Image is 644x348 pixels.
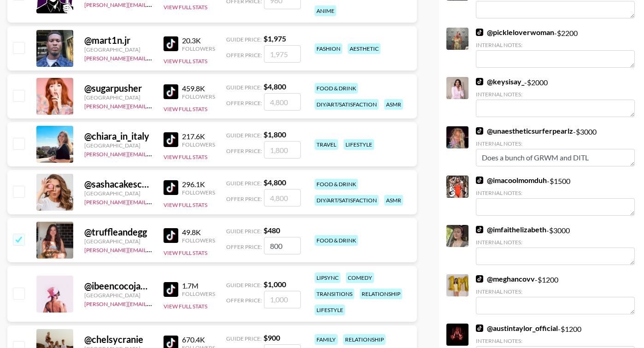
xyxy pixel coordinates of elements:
[84,83,152,94] div: @ sugarpusher
[476,337,635,344] div: Internal Notes:
[226,335,262,342] span: Guide Price:
[182,228,215,237] div: 49.8K
[315,139,338,150] div: travel
[476,28,554,37] a: @pickleloverwoman
[264,237,301,254] input: 480
[476,126,573,136] a: @unaestheticsurferpearlz
[476,140,635,147] div: Internal Notes:
[164,228,178,243] img: TikTok
[84,334,152,345] div: @ chelsycranie
[263,280,286,289] strong: $ 1,000
[315,334,338,345] div: family
[226,195,262,202] span: Offer Price:
[84,178,152,190] div: @ sashacakeschicago
[182,180,215,189] div: 296.1K
[476,28,635,68] div: - $ 2200
[84,280,152,292] div: @ ibeencocojamar
[476,41,635,48] div: Internal Notes:
[315,83,358,94] div: food & drink
[476,288,635,295] div: Internal Notes:
[84,245,221,254] a: [PERSON_NAME][EMAIL_ADDRESS][DOMAIN_NAME]
[226,180,262,187] span: Guide Price:
[164,282,178,297] img: TikTok
[263,226,280,235] strong: $ 480
[315,235,358,246] div: food & drink
[182,335,215,344] div: 670.4K
[476,78,483,85] img: TikTok
[476,77,524,86] a: @keysisay_
[315,43,342,54] div: fashion
[343,334,386,345] div: relationship
[263,34,286,43] strong: $ 1,975
[182,281,215,290] div: 1.7M
[476,176,635,216] div: - $ 1500
[315,179,358,189] div: food & drink
[84,190,152,197] div: [GEOGRAPHIC_DATA]
[164,180,178,195] img: TikTok
[84,292,152,299] div: [GEOGRAPHIC_DATA]
[164,106,207,112] button: View Full Stats
[164,58,207,65] button: View Full Stats
[476,149,635,166] textarea: Does a bunch of GRWM and DITL
[476,177,483,184] img: TikTok
[226,228,262,235] span: Guide Price:
[182,36,215,45] div: 20.3K
[226,243,262,250] span: Offer Price:
[360,289,402,299] div: relationship
[182,84,215,93] div: 459.8K
[226,147,262,154] span: Offer Price:
[315,305,345,315] div: lifestyle
[263,333,280,342] strong: $ 900
[264,189,301,206] input: 4,800
[226,282,262,289] span: Guide Price:
[84,149,221,158] a: [PERSON_NAME][EMAIL_ADDRESS][DOMAIN_NAME]
[164,153,207,160] button: View Full Stats
[264,93,301,111] input: 4,800
[476,189,635,196] div: Internal Notes:
[263,178,286,187] strong: $ 4,800
[182,237,215,244] div: Followers
[182,45,215,52] div: Followers
[476,126,635,166] div: - $ 3000
[476,91,635,98] div: Internal Notes:
[476,324,558,333] a: @austintaylor_official
[182,93,215,100] div: Followers
[315,99,379,110] div: diy/art/satisfaction
[84,238,152,245] div: [GEOGRAPHIC_DATA]
[84,53,221,62] a: [PERSON_NAME][EMAIL_ADDRESS][DOMAIN_NAME]
[315,195,379,206] div: diy/art/satisfaction
[164,132,178,147] img: TikTok
[384,99,403,110] div: asmr
[315,272,340,283] div: lipsync
[226,132,262,139] span: Guide Price:
[164,201,207,208] button: View Full Stats
[84,101,221,110] a: [PERSON_NAME][EMAIL_ADDRESS][DOMAIN_NAME]
[476,176,547,185] a: @imacoolmomduh
[315,289,354,299] div: transitions
[476,324,483,332] img: TikTok
[84,299,221,307] a: [PERSON_NAME][EMAIL_ADDRESS][DOMAIN_NAME]
[476,127,483,135] img: TikTok
[226,36,262,43] span: Guide Price:
[226,52,262,59] span: Offer Price:
[476,274,635,314] div: - $ 1200
[164,36,178,51] img: TikTok
[84,46,152,53] div: [GEOGRAPHIC_DATA]
[476,239,635,246] div: Internal Notes:
[164,4,207,11] button: View Full Stats
[346,272,374,283] div: comedy
[182,189,215,196] div: Followers
[164,249,207,256] button: View Full Stats
[264,45,301,63] input: 1,975
[84,94,152,101] div: [GEOGRAPHIC_DATA]
[476,226,483,233] img: TikTok
[476,225,546,234] a: @imfaithelizabeth
[182,290,215,297] div: Followers
[182,141,215,148] div: Followers
[84,197,221,206] a: [PERSON_NAME][EMAIL_ADDRESS][DOMAIN_NAME]
[84,130,152,142] div: @ chiara_in_italy
[263,130,286,139] strong: $ 1,800
[226,100,262,106] span: Offer Price:
[476,225,635,265] div: - $ 3000
[84,142,152,149] div: [GEOGRAPHIC_DATA]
